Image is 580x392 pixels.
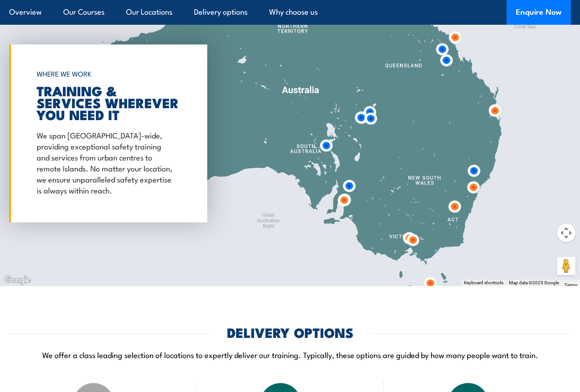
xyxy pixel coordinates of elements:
[37,66,175,82] h6: WHERE WE WORK
[557,224,575,242] button: Map camera controls
[509,280,559,285] span: Map data ©2025 Google
[2,274,33,286] a: Open this area in Google Maps (opens a new window)
[564,282,577,287] a: Terms (opens in new tab)
[37,84,175,120] h2: TRAINING & SERVICES WHEREVER YOU NEED IT
[9,349,571,360] p: We offer a class leading selection of locations to expertly deliver our training. Typically, thes...
[464,280,503,286] button: Keyboard shortcuts
[557,257,575,275] button: Drag Pegman onto the map to open Street View
[2,274,33,286] img: Google
[37,129,175,195] p: We span [GEOGRAPHIC_DATA]-wide, providing exceptional safety training and services from urban cen...
[227,326,354,338] h2: DELIVERY OPTIONS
